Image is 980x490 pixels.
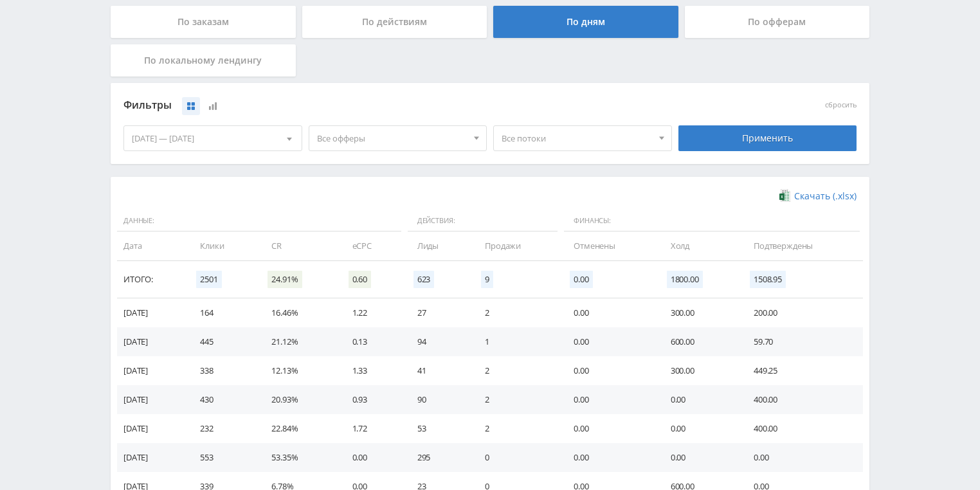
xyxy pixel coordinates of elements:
td: Дата [117,231,187,260]
td: Отменены [561,231,658,260]
td: 53.35% [259,443,339,472]
td: 0 [472,443,561,472]
span: 9 [481,271,493,288]
td: 90 [404,385,472,414]
td: 0.00 [561,356,658,385]
td: 338 [187,356,259,385]
td: [DATE] [117,356,187,385]
span: 24.91% [268,271,302,288]
div: По дням [493,6,678,38]
td: 2 [472,298,561,327]
td: 553 [187,443,259,472]
div: По офферам [685,6,870,38]
span: Данные: [117,210,401,232]
td: 16.46% [259,298,339,327]
td: Лиды [404,231,472,260]
td: 0.00 [561,385,658,414]
span: Финансы: [564,210,860,232]
td: 0.00 [658,414,741,443]
td: 400.00 [741,385,863,414]
td: CR [259,231,339,260]
td: 21.12% [259,327,339,356]
div: Применить [678,125,857,151]
td: 600.00 [658,327,741,356]
td: 53 [404,414,472,443]
td: 232 [187,414,259,443]
td: 300.00 [658,356,741,385]
a: Скачать (.xlsx) [779,190,857,203]
div: По локальному лендингу [111,44,296,77]
div: [DATE] — [DATE] [124,126,302,150]
td: [DATE] [117,327,187,356]
td: Продажи [472,231,561,260]
div: По действиям [302,6,487,38]
td: 0.00 [658,385,741,414]
span: Все офферы [317,126,467,150]
td: 0.13 [340,327,404,356]
td: Итого: [117,261,187,298]
td: 300.00 [658,298,741,327]
td: 2 [472,356,561,385]
td: 295 [404,443,472,472]
span: Скачать (.xlsx) [794,191,857,201]
td: Подтверждены [741,231,863,260]
img: xlsx [779,189,790,202]
td: 0.00 [561,327,658,356]
td: 400.00 [741,414,863,443]
td: 20.93% [259,385,339,414]
td: 1.22 [340,298,404,327]
td: 1.33 [340,356,404,385]
td: [DATE] [117,298,187,327]
span: Все потоки [502,126,652,150]
td: 0.00 [658,443,741,472]
td: 2 [472,414,561,443]
button: сбросить [825,101,857,109]
td: 164 [187,298,259,327]
span: 0.60 [349,271,371,288]
span: 623 [413,271,435,288]
td: [DATE] [117,414,187,443]
span: 2501 [196,271,221,288]
td: 0.00 [561,443,658,472]
span: 1800.00 [667,271,703,288]
td: Клики [187,231,259,260]
td: 59.70 [741,327,863,356]
span: Действия: [408,210,558,232]
td: 41 [404,356,472,385]
td: 22.84% [259,414,339,443]
td: 12.13% [259,356,339,385]
td: 0.93 [340,385,404,414]
td: 200.00 [741,298,863,327]
td: [DATE] [117,443,187,472]
td: 445 [187,327,259,356]
td: 1.72 [340,414,404,443]
td: 2 [472,385,561,414]
div: По заказам [111,6,296,38]
td: eCPC [340,231,404,260]
td: Холд [658,231,741,260]
td: 0.00 [561,298,658,327]
td: 27 [404,298,472,327]
td: [DATE] [117,385,187,414]
div: Фильтры [123,96,672,115]
span: 1508.95 [750,271,786,288]
td: 430 [187,385,259,414]
td: 0.00 [741,443,863,472]
td: 0.00 [340,443,404,472]
td: 1 [472,327,561,356]
td: 449.25 [741,356,863,385]
td: 94 [404,327,472,356]
span: 0.00 [570,271,592,288]
td: 0.00 [561,414,658,443]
